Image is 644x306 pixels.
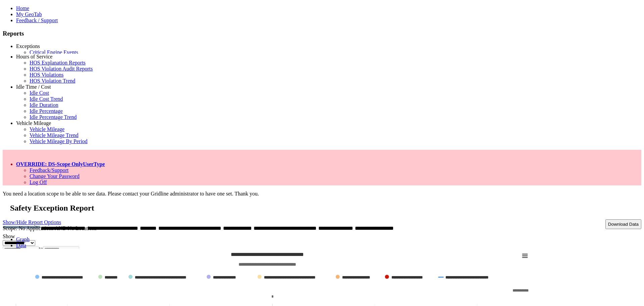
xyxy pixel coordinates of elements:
a: Critical Engine Events [30,49,78,55]
a: Idle Duration [30,102,58,108]
a: Data [16,243,26,248]
a: Idle Time / Cost [16,84,51,90]
span: to [39,246,43,252]
a: Vehicle Mileage [30,126,64,132]
a: Feedback/Support [30,167,68,173]
a: Idle Percentage Trend [30,114,76,120]
button: Download Data [605,219,641,229]
a: OVERRIDE: DS-Scope OnlyUserType [16,161,105,167]
h2: Safety Exception Report [10,204,641,213]
a: Home [16,5,29,11]
a: HOS Explanation Reports [30,60,86,65]
a: Idle Percentage [30,108,63,114]
a: Change Your Password [30,173,79,179]
a: Idle Cost Trend [30,96,63,102]
a: My GeoTab [16,11,42,17]
span: Scope: No Applications AND No Locations [3,225,97,231]
a: Graph [16,236,30,242]
a: Hours of Service [16,54,52,59]
a: Vehicle Mileage By Period [30,138,88,144]
a: Idle Cost [30,90,49,96]
h3: Reports [3,30,641,37]
a: Feedback / Support [16,17,58,23]
a: HOS Violation Audit Reports [30,66,93,72]
a: HOS Violations [30,72,63,78]
a: Vehicle Mileage [16,120,51,126]
a: Vehicle Mileage Trend [30,132,78,138]
a: Exceptions [16,43,40,49]
a: Log Off [30,179,47,185]
label: Show [3,233,15,239]
a: HOS Violation Trend [30,78,75,84]
div: You need a location scope to be able to see data. Please contact your Gridline administrator to h... [3,191,641,197]
a: Show/Hide Report Options [3,218,61,227]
